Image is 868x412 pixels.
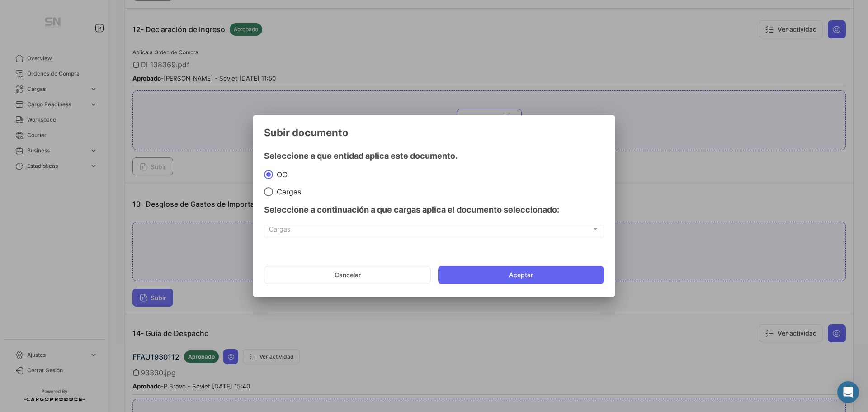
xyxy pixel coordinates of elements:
[264,150,604,162] h4: Seleccione a que entidad aplica este documento.
[264,126,604,139] h3: Subir documento
[273,187,301,196] span: Cargas
[269,227,591,235] span: Cargas
[837,381,859,403] div: Abrir Intercom Messenger
[264,266,431,284] button: Cancelar
[273,170,288,179] span: OC
[264,204,604,216] h4: Seleccione a continuación a que cargas aplica el documento seleccionado:
[438,266,604,284] button: Aceptar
